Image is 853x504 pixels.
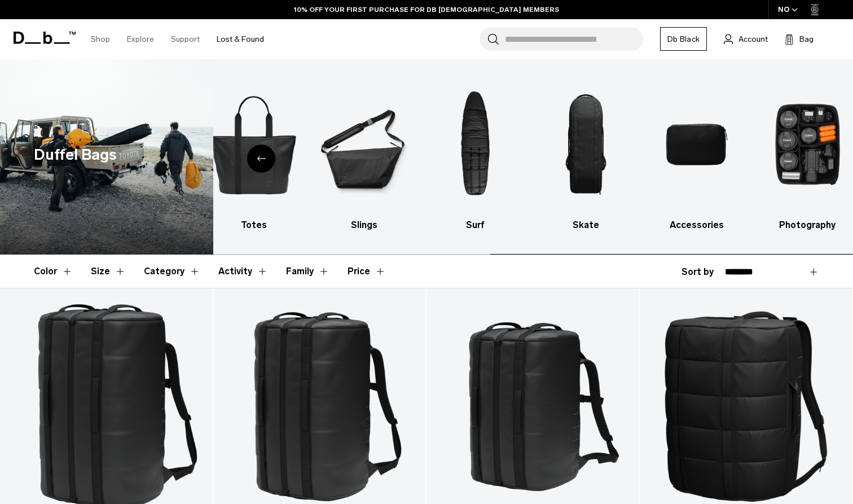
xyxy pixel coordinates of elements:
h3: Surf [430,218,521,232]
a: 10% OFF YOUR FIRST PURCHASE FOR DB [DEMOGRAPHIC_DATA] MEMBERS [294,5,559,15]
li: 7 / 10 [430,76,521,232]
li: 8 / 10 [540,76,631,232]
button: Toggle Filter [34,255,73,288]
img: Db [430,76,521,213]
h3: Totes [208,218,299,232]
li: 6 / 10 [319,76,410,232]
img: Db [540,76,631,213]
button: Toggle Filter [91,255,126,288]
span: Account [738,33,768,45]
h3: Photography [762,218,853,232]
h3: Skate [540,218,631,232]
button: Toggle Filter [218,255,268,288]
a: Db Surf [430,76,521,232]
img: Db [762,76,853,213]
a: Support [171,19,200,59]
h3: Accessories [651,218,742,232]
a: Account [724,32,768,46]
h3: Slings [319,218,410,232]
a: Db Skate [540,76,631,232]
a: Db Accessories [651,76,742,232]
a: Db Black [660,27,707,51]
a: Db Slings [319,76,410,232]
span: Bag [799,33,814,45]
button: Toggle Price [348,255,386,288]
nav: Main Navigation [82,19,272,59]
img: Db [208,76,299,213]
li: 9 / 10 [651,76,742,232]
button: Toggle Filter [286,255,329,288]
li: 10 / 10 [762,76,853,232]
div: Previous slide [247,144,275,173]
li: 5 / 10 [208,76,299,232]
button: Toggle Filter [144,255,200,288]
a: Db Totes [208,76,299,232]
img: Db [651,76,742,213]
a: Db Photography [762,76,853,232]
h1: Duffel Bags [34,143,117,166]
button: Bag [785,32,814,46]
a: Explore [127,19,154,59]
img: Db [319,76,410,213]
a: Lost & Found [217,19,264,59]
a: Shop [91,19,110,59]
